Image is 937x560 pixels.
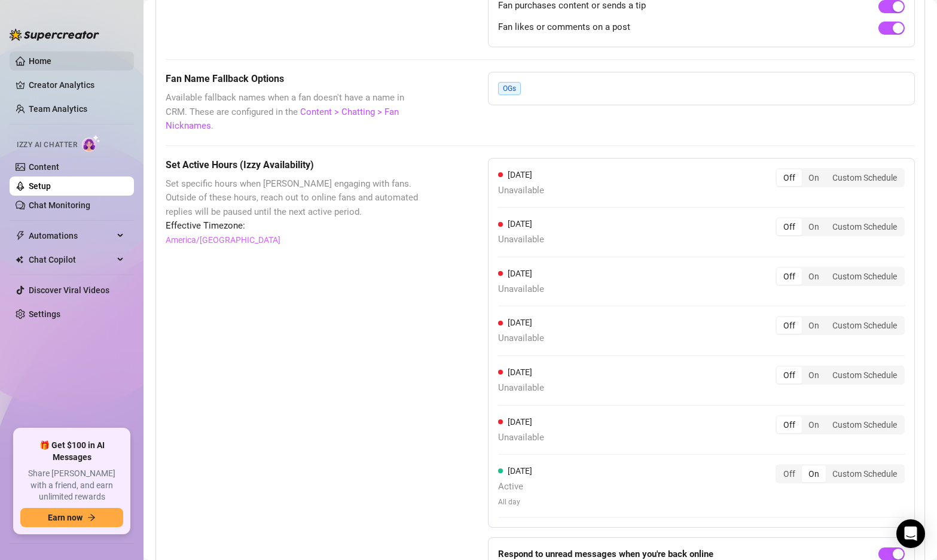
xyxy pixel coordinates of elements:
[20,440,123,463] span: 🎁 Get $100 in AI Messages
[498,184,544,198] span: Unavailable
[29,75,124,95] a: Creator Analytics
[498,331,544,346] span: Unavailable
[776,267,905,286] div: segmented control
[498,20,630,35] span: Fan likes or comments on a post
[166,158,428,172] h5: Set Active Hours (Izzy Availability)
[498,233,544,247] span: Unavailable
[777,317,802,334] div: Off
[802,416,826,433] div: On
[498,549,713,559] strong: Respond to unread messages when you're back online
[508,417,532,427] span: [DATE]
[777,268,802,285] div: Off
[508,367,532,377] span: [DATE]
[29,104,87,114] a: Team Analytics
[82,135,100,152] img: AI Chatter
[508,219,532,229] span: [DATE]
[802,268,826,285] div: On
[508,269,532,278] span: [DATE]
[48,513,83,522] span: Earn now
[498,497,532,508] span: All day
[10,29,99,41] img: logo-BBDzfeDw.svg
[508,466,532,476] span: [DATE]
[17,139,77,151] span: Izzy AI Chatter
[826,268,904,285] div: Custom Schedule
[802,367,826,384] div: On
[498,431,544,445] span: Unavailable
[777,169,802,186] div: Off
[776,168,905,187] div: segmented control
[29,162,59,172] a: Content
[777,367,802,384] div: Off
[777,416,802,433] div: Off
[896,519,925,548] div: Open Intercom Messenger
[826,169,904,186] div: Custom Schedule
[776,415,905,434] div: segmented control
[166,177,428,220] span: Set specific hours when [PERSON_NAME] engaging with fans. Outside of these hours, reach out to on...
[826,416,904,433] div: Custom Schedule
[166,72,428,86] h5: Fan Name Fallback Options
[29,285,109,295] a: Discover Viral Videos
[498,282,544,297] span: Unavailable
[87,513,96,522] span: arrow-right
[802,465,826,482] div: On
[16,231,25,241] span: thunderbolt
[826,317,904,334] div: Custom Schedule
[16,255,23,264] img: Chat Copilot
[29,226,114,245] span: Automations
[776,316,905,335] div: segmented control
[802,317,826,334] div: On
[776,464,905,483] div: segmented control
[802,218,826,235] div: On
[826,218,904,235] div: Custom Schedule
[166,233,280,246] a: America/[GEOGRAPHIC_DATA]
[776,366,905,385] div: segmented control
[508,318,532,327] span: [DATE]
[20,468,123,503] span: Share [PERSON_NAME] with a friend, and earn unlimited rewards
[777,218,802,235] div: Off
[777,465,802,482] div: Off
[20,508,123,527] button: Earn nowarrow-right
[166,219,428,233] span: Effective Timezone:
[498,480,532,494] span: Active
[29,56,51,66] a: Home
[826,465,904,482] div: Custom Schedule
[802,169,826,186] div: On
[508,170,532,179] span: [DATE]
[29,309,60,319] a: Settings
[29,250,114,269] span: Chat Copilot
[166,91,428,133] span: Available fallback names when a fan doesn't have a name in CRM. These are configured in the .
[826,367,904,384] div: Custom Schedule
[776,217,905,236] div: segmented control
[498,82,521,95] span: OGs
[29,181,51,191] a: Setup
[29,200,90,210] a: Chat Monitoring
[498,381,544,395] span: Unavailable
